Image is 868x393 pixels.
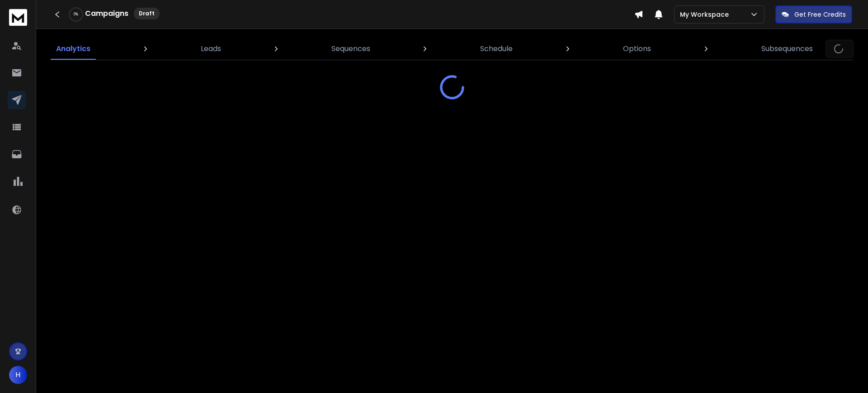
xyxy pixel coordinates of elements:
[9,366,27,384] button: H
[74,12,78,17] p: 0 %
[51,38,96,60] a: Analytics
[85,8,128,19] h1: Campaigns
[794,10,846,19] p: Get Free Credits
[9,9,27,26] img: logo
[618,38,656,60] a: Options
[761,43,813,54] p: Subsequences
[475,38,518,60] a: Schedule
[331,43,370,54] p: Sequences
[56,43,90,54] p: Analytics
[756,38,818,60] a: Subsequences
[480,43,513,54] p: Schedule
[775,5,852,24] button: Get Free Credits
[134,8,160,19] div: Draft
[680,10,732,19] p: My Workspace
[201,43,221,54] p: Leads
[326,38,376,60] a: Sequences
[195,38,226,60] a: Leads
[623,43,651,54] p: Options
